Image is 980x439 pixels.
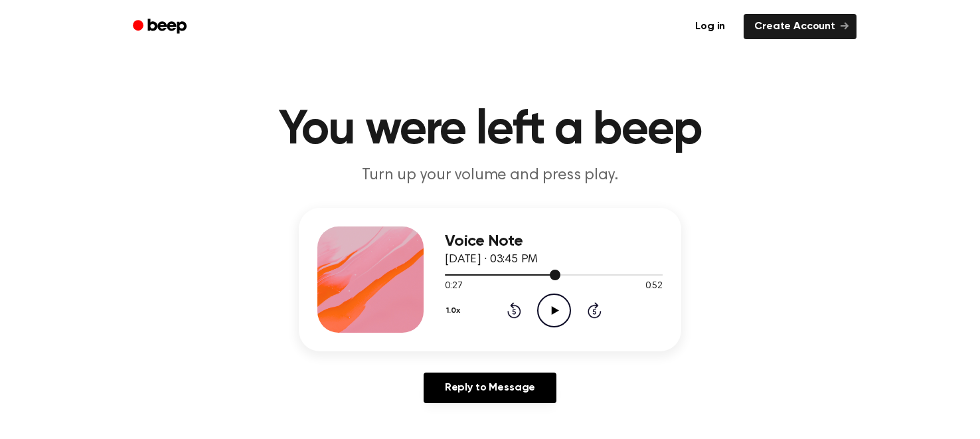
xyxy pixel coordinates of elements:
[150,106,830,154] h1: You were left a beep
[685,14,736,39] a: Log in
[445,254,538,266] span: [DATE] · 03:45 PM
[445,280,462,294] span: 0:27
[235,165,745,187] p: Turn up your volume and press play.
[424,373,556,403] a: Reply to Message
[123,14,199,40] a: Beep
[445,232,663,250] h3: Voice Note
[744,14,857,39] a: Create Account
[445,300,465,322] button: 1.0x
[645,280,663,294] span: 0:52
